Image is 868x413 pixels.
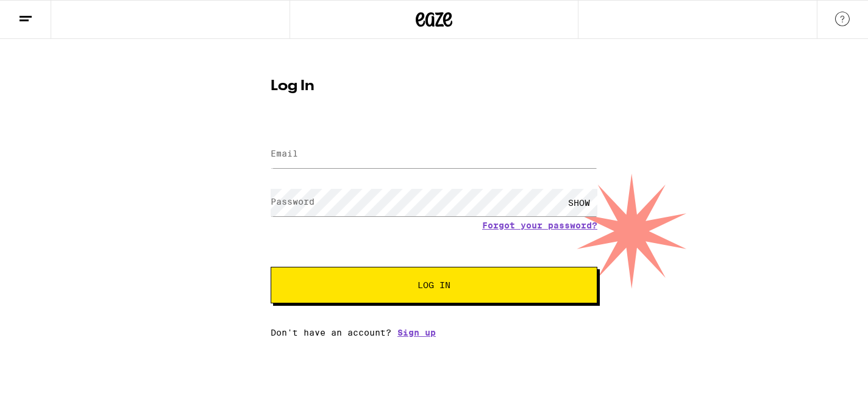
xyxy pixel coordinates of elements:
div: SHOW [561,189,597,216]
a: Forgot your password? [482,221,597,230]
a: Sign up [397,328,436,337]
button: Log In [271,267,597,303]
span: Log In [418,281,450,289]
label: Password [271,197,315,206]
div: Don't have an account? [271,328,597,337]
input: Email [271,141,597,168]
h1: Log In [271,79,597,94]
label: Email [271,149,298,158]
